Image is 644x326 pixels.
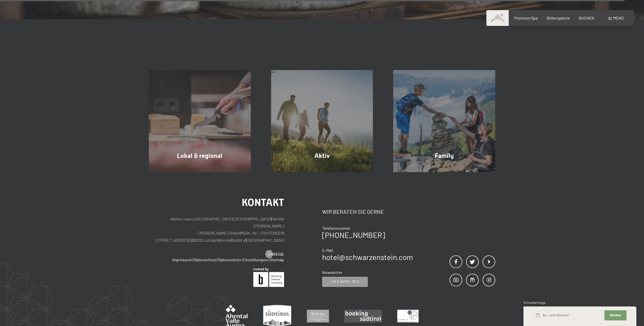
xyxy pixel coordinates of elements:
a: Sitemap [269,257,284,262]
a: Südtiroler Küche im Hotel Schwarzenstein genießen Family [383,70,505,172]
span: Telefonnummer [322,226,351,231]
span: Lokal & regional [177,152,222,159]
span: Schnellanfrage [523,301,546,305]
a: Bildergalerie [547,15,570,20]
span: Aktiv [315,152,330,159]
p: Alpine Luxury [GEOGRAPHIC_DATA] [GEOGRAPHIC_DATA] Familie [PERSON_NAME] [PERSON_NAME] GmbH MwSt.-... [149,215,284,244]
span: Hier anmelden [331,279,359,284]
span: Weiter [609,313,621,318]
span: Newsletter [322,270,342,275]
a: Südtiroler Küche im Hotel Schwarzenstein genießen Aktiv [261,70,383,172]
span: E-Mail [322,248,333,253]
span: | [218,238,218,242]
span: Menü [613,15,624,20]
a: Datenschutz [194,257,217,262]
span: Kontakt [242,197,284,208]
span: Family [435,152,454,159]
img: Brandnamic GmbH | Leading Hospitality Solutions [253,268,284,287]
a: Premium Spa [514,15,538,20]
a: Südtiroler Küche im Hotel Schwarzenstein genießen Lokal & regional [139,70,261,172]
a: Impressum [172,257,192,262]
span: | [240,231,241,235]
span: | [268,257,269,262]
a: Datenschutz-Einstellungen [218,257,268,262]
span: | [246,238,246,242]
a: Anreise [265,251,284,257]
span: | [193,257,193,262]
span: | [231,238,232,242]
span: Anreise [268,251,284,257]
button: Weiter [604,310,626,321]
span: | [217,257,218,262]
a: [PHONE_NUMBER] [322,230,385,239]
span: Wir beraten Sie gerne [322,208,384,215]
a: hotel@schwarzenstein.com [322,252,413,262]
a: BUCHEN [579,15,594,20]
span: | [192,238,192,242]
